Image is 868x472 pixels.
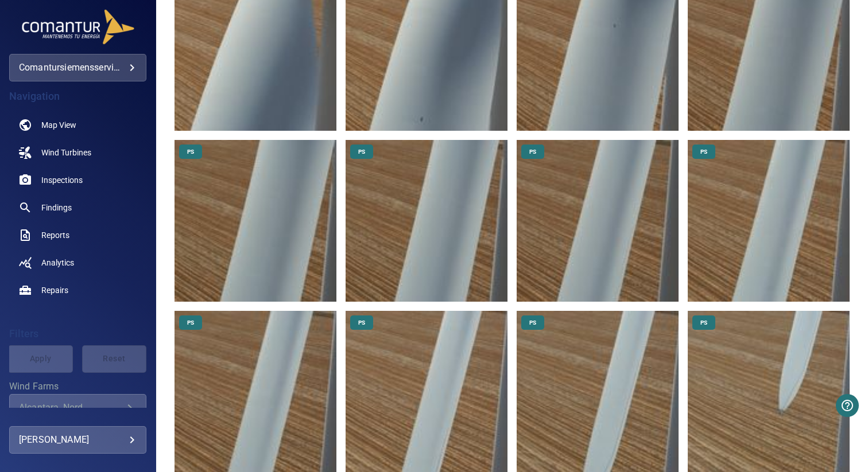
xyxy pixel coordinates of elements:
span: PS [693,319,714,327]
span: PS [351,319,372,327]
div: comantursiemensserviceitaly [19,58,137,77]
h4: Navigation [9,91,146,102]
span: PS [693,148,714,156]
span: PS [522,319,543,327]
span: Wind Turbines [41,147,91,158]
h4: Filters [9,328,146,340]
span: Inspections [41,174,83,186]
div: Alcantara_Nord [19,402,123,413]
a: windturbines noActive [9,139,146,166]
span: Analytics [41,257,74,268]
a: findings noActive [9,194,146,221]
a: analytics noActive [9,249,146,276]
span: Map View [41,119,76,131]
img: comantursiemensserviceitaly-logo [21,9,135,45]
span: PS [522,148,543,156]
div: Wind Farms [9,394,146,422]
label: Wind Farms [9,382,146,391]
span: Findings [41,202,72,213]
span: PS [180,148,201,156]
span: Repairs [41,284,68,296]
a: repairs noActive [9,276,146,304]
a: reports noActive [9,221,146,249]
div: [PERSON_NAME] [19,431,137,449]
a: map noActive [9,111,146,139]
span: Reports [41,229,69,241]
span: PS [351,148,372,156]
div: comantursiemensserviceitaly [9,54,146,81]
a: inspections noActive [9,166,146,194]
span: PS [180,319,201,327]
